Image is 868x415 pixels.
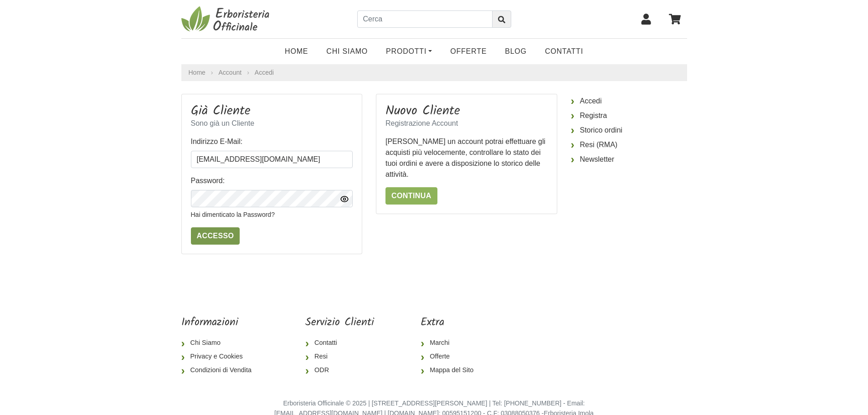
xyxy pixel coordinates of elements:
[191,211,275,218] a: Hai dimenticato la Password?
[421,316,481,329] h5: Extra
[571,152,687,167] a: Newsletter
[571,94,687,108] a: Accedi
[421,350,481,364] a: Offerte
[191,103,353,119] h3: Già Cliente
[385,136,548,180] p: [PERSON_NAME] un account potrai effettuare gli acquisti più velocemente, controllare lo stato dei...
[571,108,687,123] a: Registra
[385,187,437,205] a: Continua
[181,336,259,350] a: Chi Siamo
[357,10,493,28] input: Cerca
[255,69,274,76] a: Accedi
[181,316,259,329] h5: Informazioni
[181,5,272,33] img: Erboristeria Officinale
[191,136,243,147] label: Indirizzo E-Mail:
[421,336,481,350] a: Marchi
[571,138,687,152] a: Resi (RMA)
[191,175,225,186] label: Password:
[305,316,374,329] h5: Servizio Clienti
[441,42,496,61] a: OFFERTE
[385,118,548,129] p: Registrazione Account
[317,42,377,61] a: Chi Siamo
[189,68,205,77] a: Home
[377,42,441,61] a: Prodotti
[276,42,317,61] a: Home
[305,336,374,350] a: Contatti
[181,350,259,364] a: Privacy e Cookies
[305,350,374,364] a: Resi
[421,364,481,377] a: Mappa del Sito
[219,68,242,77] a: Account
[181,64,687,81] nav: breadcrumb
[571,123,687,138] a: Storico ordini
[191,227,240,245] input: Accesso
[181,364,259,377] a: Condizioni di Vendita
[191,118,353,129] p: Sono già un Cliente
[527,316,687,348] iframe: fb:page Facebook Social Plugin
[385,103,548,119] h3: Nuovo Cliente
[305,364,374,377] a: ODR
[536,42,592,61] a: Contatti
[191,151,353,168] input: Indirizzo E-Mail:
[496,42,536,61] a: Blog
